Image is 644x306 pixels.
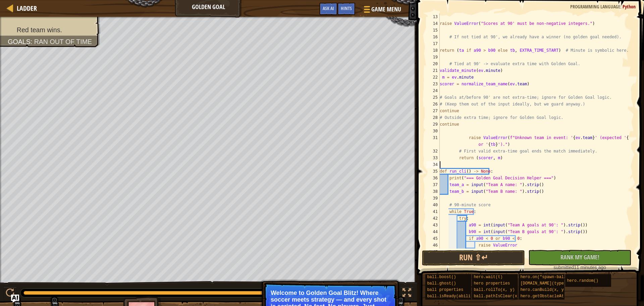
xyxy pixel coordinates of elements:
[17,26,62,34] span: Red team wins.
[3,287,17,301] button: Ctrl + P: Play
[341,5,352,11] span: Hints
[427,275,456,279] span: ball.boost()
[323,5,334,11] span: Ask AI
[426,114,440,121] div: 28
[426,148,440,155] div: 32
[426,242,440,249] div: 46
[359,3,405,18] button: Game Menu
[426,54,440,60] div: 19
[474,294,527,299] span: ball.pathIsClear(x, y)
[623,3,636,10] span: Python
[426,155,440,161] div: 33
[426,181,440,188] div: 37
[8,38,31,45] span: Goals
[426,188,440,195] div: 38
[570,3,620,10] span: Programming language
[426,74,440,81] div: 22
[426,13,440,20] div: 13
[8,25,93,35] li: Red team wins.
[426,87,440,94] div: 24
[31,38,34,45] span: :
[11,295,19,303] button: Ask AI
[426,47,440,54] div: 18
[426,168,440,175] div: 35
[426,60,440,67] div: 20
[426,27,440,34] div: 15
[426,208,440,215] div: 41
[426,215,440,222] div: 42
[528,250,631,265] button: Rank My Game!
[426,134,440,148] div: 31
[426,107,440,114] div: 27
[426,67,440,74] div: 21
[520,275,578,279] span: hero.on("spawn-ball", f)
[13,4,37,13] a: Ladder
[553,265,574,270] span: submitted
[426,228,440,235] div: 44
[520,288,566,292] span: hero.canBuild(x, y)
[400,287,414,301] button: Toggle fullscreen
[426,40,440,47] div: 17
[427,294,478,299] span: ball.isReady(ability)
[427,288,463,292] span: ball properties
[474,275,502,279] span: hero.wait(t)
[474,288,515,292] span: ball.rollTo(x, y)
[426,202,440,208] div: 40
[426,235,440,242] div: 45
[426,175,440,181] div: 36
[319,3,337,15] button: Ask AI
[532,264,628,271] div: 11 minutes ago
[371,5,401,14] span: Game Menu
[426,20,440,27] div: 14
[426,195,440,202] div: 39
[426,34,440,40] div: 16
[17,4,37,13] span: Ladder
[426,161,440,168] div: 34
[520,281,581,286] span: [DOMAIN_NAME](type, x, y)
[426,101,440,107] div: 26
[520,294,578,299] span: hero.getObstacleAt(x, y)
[426,94,440,101] div: 25
[427,281,456,286] span: ball.ghost()
[567,278,598,283] span: hero.random()
[34,38,92,45] span: Ran out of time
[426,121,440,128] div: 29
[426,222,440,228] div: 43
[426,249,440,255] div: 47
[426,128,440,134] div: 30
[620,3,623,10] span: :
[474,281,510,286] span: hero properties
[426,81,440,87] div: 23
[422,250,525,266] button: Run ⇧↵
[560,253,599,261] span: Rank My Game!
